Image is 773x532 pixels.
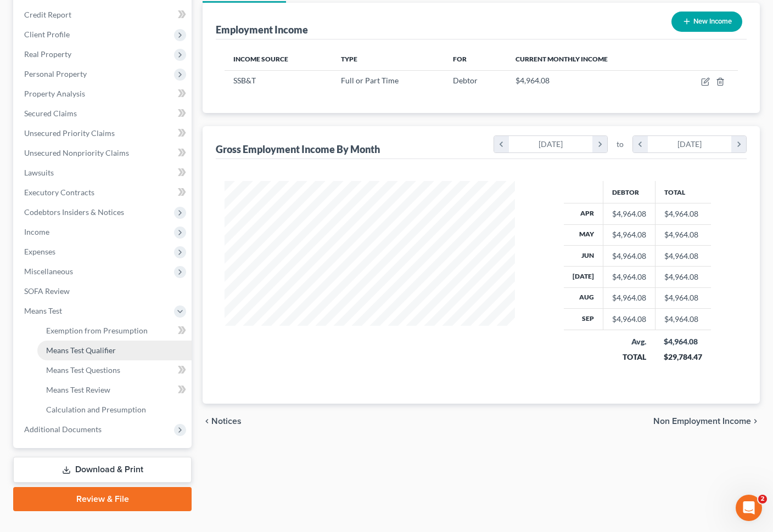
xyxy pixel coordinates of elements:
[46,365,120,375] span: Means Test Questions
[516,76,550,85] span: $4,964.08
[233,76,256,85] span: SSB&T
[564,267,603,287] th: [DATE]
[612,352,646,363] div: TOTAL
[24,267,73,276] span: Miscellaneous
[37,380,192,400] a: Means Test Review
[603,181,655,203] th: Debtor
[15,123,192,143] a: Unsecured Priority Claims
[612,251,646,262] div: $4,964.08
[46,346,116,355] span: Means Test Qualifier
[24,168,54,177] span: Lawsuits
[15,163,192,183] a: Lawsuits
[24,109,77,118] span: Secured Claims
[37,341,192,360] a: Means Test Qualifier
[13,457,192,483] a: Download & Print
[612,229,646,240] div: $4,964.08
[24,227,49,236] span: Income
[617,139,624,150] span: to
[664,336,702,347] div: $4,964.08
[13,487,192,511] a: Review & File
[24,69,87,78] span: Personal Property
[453,76,478,85] span: Debtor
[24,188,94,197] span: Executory Contracts
[612,208,646,219] div: $4,964.08
[24,247,55,256] span: Expenses
[24,30,70,39] span: Client Profile
[653,417,760,426] button: Non Employment Income chevron_right
[24,148,129,157] span: Unsecured Nonpriority Claims
[612,336,646,347] div: Avg.
[15,183,192,202] a: Executory Contracts
[15,84,192,104] a: Property Analysis
[655,224,711,245] td: $4,964.08
[731,136,746,152] i: chevron_right
[24,306,62,315] span: Means Test
[216,143,380,156] div: Gross Employment Income By Month
[46,405,146,414] span: Calculation and Presumption
[216,23,308,36] div: Employment Income
[564,203,603,224] th: Apr
[46,326,148,335] span: Exemption from Presumption
[633,136,648,152] i: chevron_left
[655,309,711,330] td: $4,964.08
[671,12,742,32] button: New Income
[612,314,646,325] div: $4,964.08
[516,55,608,63] span: Current Monthly Income
[15,104,192,123] a: Secured Claims
[24,89,85,98] span: Property Analysis
[758,495,767,503] span: 2
[24,425,102,434] span: Additional Documents
[203,417,242,426] button: chevron_left Notices
[564,309,603,330] th: Sep
[15,281,192,301] a: SOFA Review
[564,224,603,245] th: May
[37,321,192,341] a: Exemption from Presumption
[655,267,711,287] td: $4,964.08
[453,55,467,63] span: For
[736,495,762,521] iframe: Intercom live chat
[24,286,70,296] span: SOFA Review
[46,385,110,394] span: Means Test Review
[648,136,732,152] div: [DATE]
[24,49,71,59] span: Real Property
[751,417,760,426] i: chevron_right
[612,271,646,282] div: $4,964.08
[655,287,711,308] td: $4,964.08
[655,203,711,224] td: $4,964.08
[24,128,115,138] span: Unsecured Priority Claims
[233,55,288,63] span: Income Source
[15,143,192,163] a: Unsecured Nonpriority Claims
[24,207,124,217] span: Codebtors Insiders & Notices
[564,287,603,308] th: Aug
[24,10,71,19] span: Credit Report
[211,417,242,426] span: Notices
[15,5,192,25] a: Credit Report
[509,136,593,152] div: [DATE]
[653,417,751,426] span: Non Employment Income
[612,292,646,303] div: $4,964.08
[341,76,399,85] span: Full or Part Time
[592,136,607,152] i: chevron_right
[37,400,192,420] a: Calculation and Presumption
[564,245,603,266] th: Jun
[664,352,702,363] div: $29,784.47
[203,417,211,426] i: chevron_left
[655,245,711,266] td: $4,964.08
[655,181,711,203] th: Total
[494,136,509,152] i: chevron_left
[37,360,192,380] a: Means Test Questions
[341,55,357,63] span: Type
